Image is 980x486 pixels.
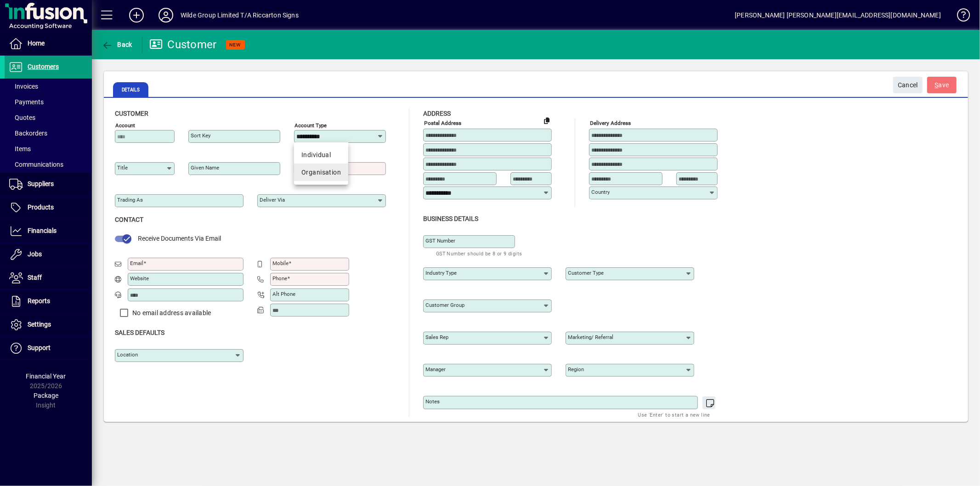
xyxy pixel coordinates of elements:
[28,297,50,305] span: Reports
[301,150,341,160] div: Individual
[113,82,148,97] span: Details
[92,36,142,53] app-page-header-button: Back
[935,81,939,89] span: S
[122,7,151,23] button: Add
[5,243,92,266] a: Jobs
[149,37,217,52] div: Customer
[5,220,92,243] a: Financials
[898,78,918,93] span: Cancel
[115,329,164,336] span: Sales defaults
[591,189,610,195] mat-label: Country
[950,2,969,32] a: Knowledge Base
[272,260,289,266] mat-label: Mobile
[568,334,613,340] mat-label: Marketing/ Referral
[9,130,47,137] span: Backorders
[295,122,327,129] mat-label: Account Type
[423,215,478,222] span: Business details
[151,7,181,23] button: Profile
[9,114,35,121] span: Quotes
[260,197,285,203] mat-label: Deliver via
[425,302,465,308] mat-label: Customer group
[28,180,54,187] span: Suppliers
[130,260,143,266] mat-label: Email
[423,110,451,117] span: Address
[138,235,221,242] span: Receive Documents Via Email
[28,227,57,234] span: Financials
[927,77,957,93] button: Save
[568,270,604,276] mat-label: Customer type
[28,274,42,281] span: Staff
[5,157,92,172] a: Communications
[28,63,59,70] span: Customers
[5,290,92,313] a: Reports
[130,275,149,282] mat-label: Website
[115,216,143,223] span: Contact
[99,36,135,53] button: Back
[5,141,92,157] a: Items
[117,164,128,171] mat-label: Title
[5,266,92,289] a: Staff
[5,94,92,110] a: Payments
[5,79,92,94] a: Invoices
[28,321,51,328] span: Settings
[638,409,710,420] mat-hint: Use 'Enter' to start a new line
[26,373,66,380] span: Financial Year
[5,313,92,336] a: Settings
[191,164,219,171] mat-label: Given name
[9,83,38,90] span: Invoices
[294,146,348,164] mat-option: Individual
[115,110,148,117] span: Customer
[5,196,92,219] a: Products
[9,161,63,168] span: Communications
[191,132,210,139] mat-label: Sort key
[301,168,341,177] div: Organisation
[5,110,92,125] a: Quotes
[9,145,31,153] span: Items
[117,197,143,203] mat-label: Trading as
[117,351,138,358] mat-label: Location
[28,40,45,47] span: Home
[425,270,457,276] mat-label: Industry type
[115,122,135,129] mat-label: Account
[5,32,92,55] a: Home
[735,8,941,23] div: [PERSON_NAME] [PERSON_NAME][EMAIL_ADDRESS][DOMAIN_NAME]
[5,173,92,196] a: Suppliers
[294,164,348,181] mat-option: Organisation
[230,42,241,48] span: NEW
[568,366,584,373] mat-label: Region
[130,308,211,317] label: No email address available
[5,125,92,141] a: Backorders
[5,337,92,360] a: Support
[28,203,54,211] span: Products
[539,113,554,128] button: Copy to Delivery address
[272,275,287,282] mat-label: Phone
[436,248,522,259] mat-hint: GST Number should be 8 or 9 digits
[102,41,132,48] span: Back
[425,398,440,405] mat-label: Notes
[272,291,295,297] mat-label: Alt Phone
[9,98,44,106] span: Payments
[28,344,51,351] span: Support
[893,77,923,93] button: Cancel
[181,8,299,23] div: Wilde Group Limited T/A Riccarton Signs
[28,250,42,258] span: Jobs
[935,78,949,93] span: ave
[34,392,58,399] span: Package
[425,334,448,340] mat-label: Sales rep
[425,237,455,244] mat-label: GST Number
[425,366,446,373] mat-label: Manager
